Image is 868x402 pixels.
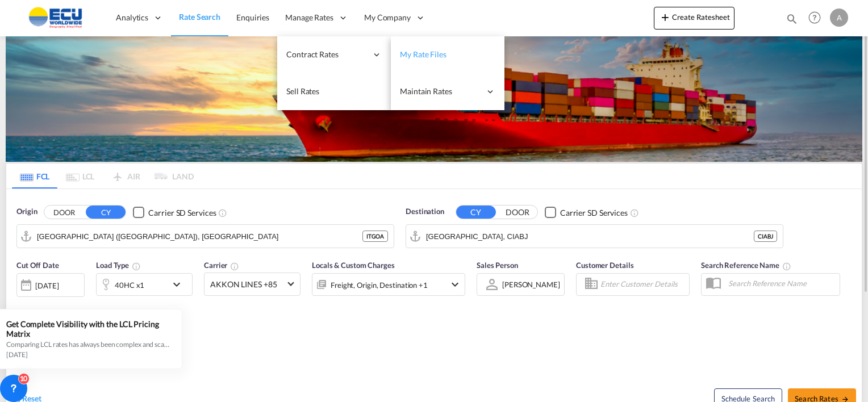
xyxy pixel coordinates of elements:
div: Carrier SD Services [148,207,216,219]
span: Manage Rates [285,12,333,23]
span: Rate Search [179,12,220,22]
md-icon: Your search will be saved by the below given name [782,262,791,271]
md-icon: Unchecked: Search for CY (Container Yard) services for all selected carriers.Checked : Search for... [218,208,227,217]
md-icon: The selected Trucker/Carrierwill be displayed in the rate results If the rates are from another f... [230,262,239,271]
a: Sell Rates [277,73,391,110]
span: Enquiries [236,12,269,22]
div: [DATE] [16,273,85,297]
span: Destination [406,206,444,217]
span: Carrier [204,261,239,270]
img: 6cccb1402a9411edb762cf9624ab9cda.png [17,5,94,31]
span: Contract Rates [286,49,367,60]
span: Maintain Rates [400,86,481,97]
span: Help [805,8,824,27]
span: Cut Off Date [16,261,59,270]
div: [PERSON_NAME] [502,280,560,289]
span: Analytics [116,12,148,23]
span: Search Reference Name [701,261,791,270]
md-datepicker: Select [16,296,25,311]
div: icon-magnify [786,12,798,30]
md-checkbox: Checkbox No Ink [545,206,628,218]
div: Freight Origin Destination Factory Stuffing [331,277,428,293]
span: Locals & Custom Charges [312,261,395,270]
md-icon: icon-plus 400-fg [658,10,672,24]
input: Search by Port [37,228,362,245]
div: CIABJ [754,231,777,242]
input: Enter Customer Details [600,276,686,293]
span: My Rate Files [400,49,446,59]
a: My Rate Files [391,36,504,73]
md-tab-item: FCL [12,164,57,189]
md-select: Sales Person: Andrea Tumiati [501,276,561,292]
span: Origin [16,206,37,217]
md-icon: icon-magnify [786,12,798,25]
input: Search by Port [426,228,754,245]
span: AKKON LINES +85 [210,279,284,290]
div: Carrier SD Services [560,207,628,219]
button: DOOR [498,206,537,219]
button: icon-plus 400-fgCreate Ratesheet [654,7,735,30]
md-icon: icon-chevron-down [448,278,462,291]
button: CY [86,206,126,219]
md-input-container: Abidjan, CIABJ [406,225,783,248]
input: Search Reference Name [723,275,840,292]
div: [DATE] [35,280,59,291]
md-checkbox: Checkbox No Ink [133,206,216,218]
div: Help [805,8,830,28]
div: 40HC x1 [115,277,144,293]
md-icon: Unchecked: Search for CY (Container Yard) services for all selected carriers.Checked : Search for... [630,208,639,217]
div: A [830,9,848,27]
span: My Company [364,12,411,23]
md-input-container: Genova (Genoa), ITGOA [17,225,394,248]
button: DOOR [44,206,84,219]
span: Load Type [96,261,141,270]
span: Sales Person [477,261,518,270]
div: ITGOA [362,231,388,242]
md-icon: icon-information-outline [132,262,141,271]
img: LCL+%26+FCL+BACKGROUND.png [6,36,862,162]
md-icon: icon-chevron-down [170,278,189,291]
div: Maintain Rates [391,73,504,110]
div: Freight Origin Destination Factory Stuffingicon-chevron-down [312,273,465,296]
button: CY [456,206,496,219]
div: Contract Rates [277,36,391,73]
md-pagination-wrapper: Use the left and right arrow keys to navigate between tabs [12,164,194,189]
div: 40HC x1icon-chevron-down [96,273,193,296]
span: Sell Rates [286,86,319,96]
span: Customer Details [576,261,633,270]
